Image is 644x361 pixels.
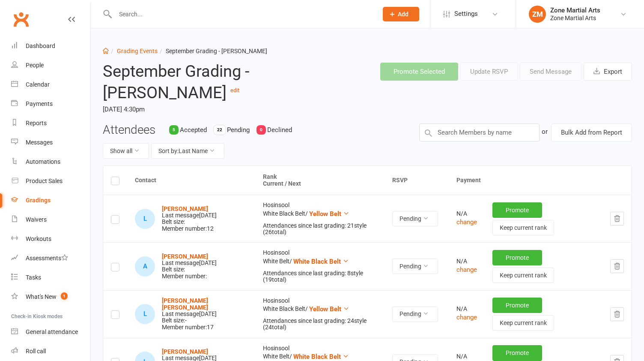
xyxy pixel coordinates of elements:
[26,197,51,204] div: Gradings
[456,217,477,227] button: change
[227,126,250,134] span: Pending
[492,298,542,313] button: Promote
[551,123,632,141] button: Bulk Add from Report
[454,4,478,24] span: Settings
[584,63,632,81] button: Export
[11,133,90,152] a: Messages
[26,120,47,126] div: Reports
[419,123,540,141] input: Search Members by name
[26,139,53,146] div: Messages
[255,195,385,242] td: Hosinsool White Black Belt /
[492,220,554,235] button: Keep current rank
[180,126,207,134] span: Accepted
[10,9,32,30] a: Clubworx
[11,36,90,56] a: Dashboard
[11,152,90,171] a: Automations
[11,210,90,229] a: Waivers
[26,293,57,300] div: What's New
[113,8,372,20] input: Search...
[230,87,239,93] a: edit
[492,345,542,361] button: Promote
[26,274,41,281] div: Tasks
[309,210,341,218] span: Yellow Belt
[162,260,217,266] div: Last message [DATE]
[11,171,90,191] a: Product Sales
[492,268,554,283] button: Keep current rank
[293,256,349,267] button: White Black Belt
[162,205,208,212] strong: [PERSON_NAME]
[492,202,542,218] button: Promote
[135,256,155,277] div: A
[11,191,90,210] a: Gradings
[11,56,90,75] a: People
[26,216,47,223] div: Waivers
[103,102,316,117] time: [DATE] 4:30pm
[158,46,267,56] li: September Grading - [PERSON_NAME]
[26,62,44,69] div: People
[383,7,419,21] button: Add
[293,258,341,265] span: White Black Belt
[11,249,90,268] a: Assessments
[214,125,226,135] div: 22
[456,312,477,322] button: change
[309,305,341,313] span: Yellow Belt
[267,126,292,134] span: Declined
[255,242,385,290] td: Hosinsool White Belt /
[456,258,477,265] div: N/A
[135,304,155,324] div: L
[263,223,377,236] div: Attendances since last grading: 21 style ( 26 total)
[117,48,158,54] a: Grading Events
[162,298,247,331] div: Belt size: - Member number: 17
[151,143,224,159] button: Sort by:Last Name
[11,229,90,249] a: Workouts
[26,81,50,88] div: Calendar
[255,166,385,195] th: Rank Current / Next
[263,270,377,283] div: Attendances since last grading: 8 style ( 19 total)
[103,123,155,137] h3: Attendees
[256,125,266,135] div: 0
[309,304,349,314] button: Yellow Belt
[11,287,90,307] a: What's New1
[263,318,377,331] div: Attendances since last grading: 24 style ( 24 total)
[103,63,316,102] h2: September Grading - [PERSON_NAME]
[11,342,90,361] a: Roll call
[11,94,90,114] a: Payments
[103,143,149,159] button: Show all
[392,307,438,322] button: Pending
[26,328,78,335] div: General attendance
[61,292,68,300] span: 1
[26,177,63,184] div: Product Sales
[293,353,341,361] span: White Black Belt
[162,253,208,260] a: [PERSON_NAME]
[26,42,55,49] div: Dashboard
[529,6,546,23] div: ZM
[255,290,385,338] td: Hosinsool White Black Belt /
[309,209,349,219] button: Yellow Belt
[169,125,179,135] div: 5
[162,253,217,280] div: Belt size: Member number:
[392,211,438,226] button: Pending
[456,265,477,275] button: change
[162,212,217,219] div: Last message [DATE]
[449,166,632,195] th: Payment
[385,166,449,195] th: RSVP
[11,75,90,94] a: Calendar
[26,158,60,165] div: Automations
[11,114,90,133] a: Reports
[26,348,46,355] div: Roll call
[11,322,90,342] a: General attendance kiosk mode
[162,348,208,355] a: [PERSON_NAME]
[550,6,600,14] div: Zone Martial Arts
[492,315,554,331] button: Keep current rank
[26,100,53,107] div: Payments
[26,235,51,242] div: Workouts
[456,353,477,360] div: N/A
[162,206,217,232] div: Belt size: Member number: 12
[456,211,477,217] div: N/A
[162,311,247,317] div: Last message [DATE]
[492,250,542,265] button: Promote
[542,123,548,140] div: or
[456,306,477,312] div: N/A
